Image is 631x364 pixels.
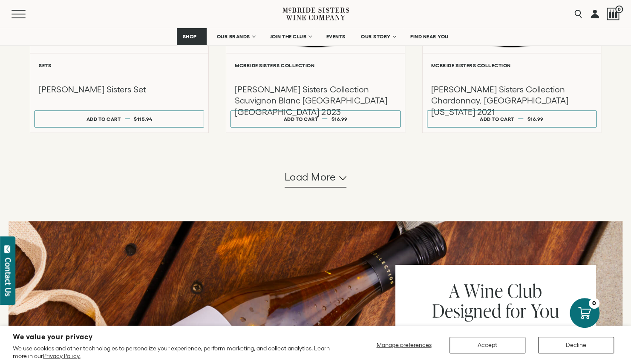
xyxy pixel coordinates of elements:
button: Decline [538,337,614,353]
h6: Sets [39,63,200,68]
span: $115.94 [134,116,153,121]
button: Load more [285,167,347,187]
span: SHOP [182,34,197,40]
a: SHOP [177,28,207,45]
span: $16.99 [331,116,347,121]
button: Add to cart $115.94 [35,110,204,127]
div: Contact Us [4,258,12,296]
a: OUR BRANDS [211,28,260,45]
span: Load more [285,169,336,184]
span: OUR STORY [361,34,391,40]
a: JOIN THE CLUB [264,28,317,45]
h3: [PERSON_NAME] Sisters Collection Sauvignon Blanc [GEOGRAPHIC_DATA] [GEOGRAPHIC_DATA] 2023 [235,84,396,117]
h6: McBride Sisters Collection [235,63,396,68]
span: OUR BRANDS [216,34,250,40]
h2: We value your privacy [13,333,341,341]
span: A [449,278,460,303]
button: Manage preferences [371,337,437,353]
a: EVENTS [321,28,351,45]
button: Mobile Menu Trigger [12,10,42,18]
div: Add to cart [86,112,121,125]
button: Add to cart $16.99 [231,110,400,127]
div: 0 [589,298,599,309]
span: 0 [615,6,623,13]
span: Manage preferences [376,341,431,348]
button: Add to cart $16.99 [427,110,596,127]
a: FIND NEAR YOU [405,28,454,45]
span: FIND NEAR YOU [410,34,449,40]
div: Add to cart [480,112,514,125]
h3: [PERSON_NAME] Sisters Collection Chardonnay, [GEOGRAPHIC_DATA][US_STATE] 2021 [431,84,592,117]
span: EVENTS [326,34,346,40]
button: Accept [449,337,525,353]
span: JOIN THE CLUB [270,34,306,40]
a: OUR STORY [355,28,401,45]
span: for [505,298,527,323]
span: Wine [464,278,503,303]
a: Privacy Policy. [43,353,80,359]
span: Club [507,278,542,303]
span: You [531,298,559,323]
div: Add to cart [284,112,318,125]
span: Designed [432,298,501,323]
p: We use cookies and other technologies to personalize your experience, perform marketing, and coll... [13,344,341,360]
span: $16.99 [527,116,544,121]
h3: [PERSON_NAME] Sisters Set [39,84,200,95]
h6: McBride Sisters Collection [431,63,592,68]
